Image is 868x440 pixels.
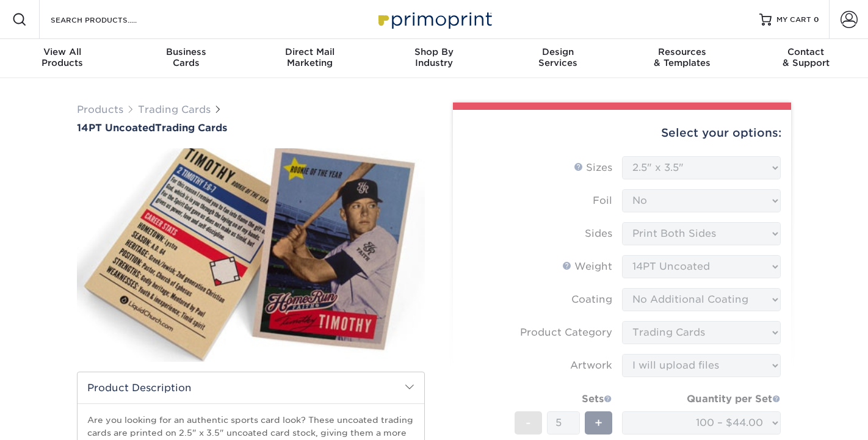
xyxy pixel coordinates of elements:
[372,39,496,78] a: Shop ByIndustry
[463,110,781,156] div: Select your options:
[77,104,123,115] a: Products
[138,104,211,115] a: Trading Cards
[78,372,424,403] h2: Product Description
[124,46,248,68] div: Cards
[744,46,868,68] div: & Support
[373,6,495,32] img: Primoprint
[496,46,620,68] div: Services
[124,39,248,78] a: BusinessCards
[77,135,425,375] img: 14PT Uncoated 01
[77,122,155,134] span: 14PT Uncoated
[496,46,620,57] span: Design
[826,399,856,428] iframe: Intercom live chat
[372,46,496,68] div: Industry
[3,403,104,436] iframe: Google Customer Reviews
[77,122,425,134] a: 14PT UncoatedTrading Cards
[744,46,868,57] span: Contact
[77,122,425,134] h1: Trading Cards
[372,46,496,57] span: Shop By
[248,46,372,68] div: Marketing
[620,46,744,57] span: Resources
[248,39,372,78] a: Direct MailMarketing
[124,46,248,57] span: Business
[248,46,372,57] span: Direct Mail
[776,15,811,25] span: MY CART
[496,39,620,78] a: DesignServices
[620,39,744,78] a: Resources& Templates
[620,46,744,68] div: & Templates
[814,15,819,24] span: 0
[744,39,868,78] a: Contact& Support
[49,12,168,27] input: SEARCH PRODUCTS.....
